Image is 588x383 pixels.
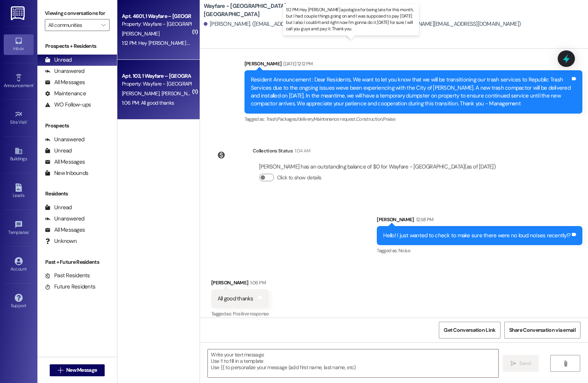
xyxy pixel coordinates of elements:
[253,147,293,155] div: Collections Status
[377,245,582,256] div: Tagged as:
[244,114,582,124] div: Tagged as:
[4,255,34,275] a: Account
[509,326,576,334] span: Share Conversation via email
[218,295,253,303] div: All good thanks
[259,163,496,171] div: [PERSON_NAME] has an outstanding balance of $0 for Wayfare - [GEOGRAPHIC_DATA] (as of [DATE])
[4,181,34,201] a: Leads
[45,147,72,155] div: Unread
[45,67,84,75] div: Unanswered
[122,80,191,88] div: Property: Wayfare - [GEOGRAPHIC_DATA]
[211,279,269,289] div: [PERSON_NAME]
[45,283,95,291] div: Future Residents
[4,108,34,128] a: Site Visit •
[204,2,353,18] b: Wayfare - [GEOGRAPHIC_DATA]: Apt. 103, 1 Wayfare – [GEOGRAPHIC_DATA]
[37,122,117,130] div: Prospects
[66,366,97,374] span: New Message
[45,226,85,234] div: All Messages
[122,30,159,37] span: [PERSON_NAME]
[503,355,539,372] button: Send
[281,60,313,68] div: [DATE] 12:12 PM
[37,42,117,50] div: Prospects + Residents
[244,60,582,70] div: [PERSON_NAME]
[251,76,570,108] div: Resident Announcement : Dear Residents, We want to let you know that we will be transitioning our...
[266,116,277,122] span: Trash ,
[4,291,34,312] a: Support
[48,19,98,31] input: All communities
[45,136,84,143] div: Unanswered
[439,322,500,339] button: Get Conversation Link
[27,118,28,124] span: •
[45,272,90,279] div: Past Residents
[45,78,85,86] div: All Messages
[511,361,516,367] i: 
[37,258,117,266] div: Past + Future Residents
[11,6,26,20] img: ResiDesk Logo
[383,116,395,122] span: Praise
[4,34,34,55] a: Inbox
[45,56,72,64] div: Unread
[45,90,86,98] div: Maintenance
[101,22,105,28] i: 
[29,229,30,234] span: •
[45,7,110,19] label: Viewing conversations for
[37,190,117,198] div: Residents
[293,147,310,155] div: 1:04 AM
[58,367,63,373] i: 
[356,116,383,122] span: Construction ,
[277,116,314,122] span: Packages/delivery ,
[4,218,34,238] a: Templates •
[45,237,77,245] div: Unknown
[414,216,434,223] div: 12:58 PM
[122,90,161,97] span: [PERSON_NAME]
[122,72,191,80] div: Apt. 103, 1 Wayfare – [GEOGRAPHIC_DATA]
[504,322,581,339] button: Share Conversation via email
[277,174,321,182] label: Click to show details
[50,364,105,376] button: New Message
[398,247,410,254] span: Noise
[45,169,88,177] div: New Inbounds
[122,99,174,106] div: 1:06 PM: All good thanks
[211,308,269,319] div: Tagged as:
[286,7,416,33] p: 1:12 PM: Hey [PERSON_NAME] apologize for being late for this month, but I had couple things going...
[33,82,34,87] span: •
[161,90,198,97] span: [PERSON_NAME]
[122,12,191,20] div: Apt. 4601, 1 Wayfare – [GEOGRAPHIC_DATA]
[204,20,341,28] div: [PERSON_NAME]. ([EMAIL_ADDRESS][DOMAIN_NAME])
[383,232,570,240] div: Hello! I just wanted to check to make sure there were no loud noises recently!?
[444,326,495,334] span: Get Conversation Link
[377,216,582,226] div: [PERSON_NAME]
[4,145,34,165] a: Buildings
[563,361,568,367] i: 
[314,116,356,122] span: Maintenance request ,
[233,311,269,317] span: Positive response
[248,279,265,287] div: 1:06 PM
[45,204,72,211] div: Unread
[122,20,191,28] div: Property: Wayfare - [GEOGRAPHIC_DATA]
[45,158,85,166] div: All Messages
[519,359,531,367] span: Send
[45,101,91,109] div: WO Follow-ups
[45,215,84,223] div: Unanswered
[343,20,521,28] div: [PERSON_NAME]. ([PERSON_NAME][EMAIL_ADDRESS][DOMAIN_NAME])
